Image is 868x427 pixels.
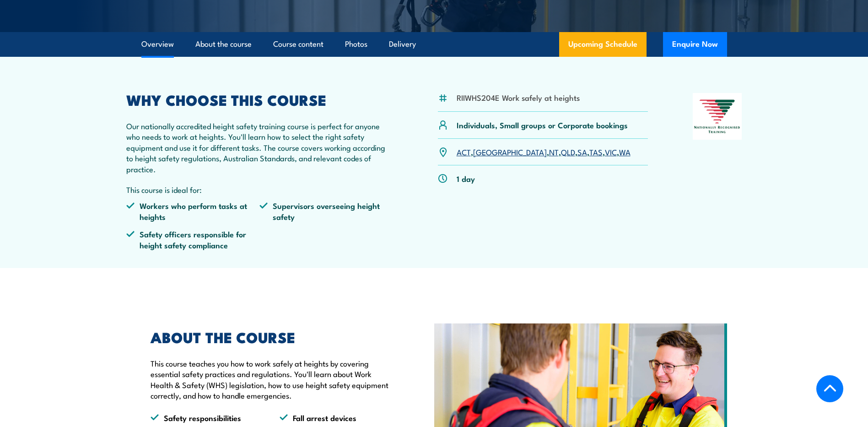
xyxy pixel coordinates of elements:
[259,200,393,222] li: Supervisors overseeing height safety
[663,32,727,57] button: Enquire Now
[141,32,174,56] a: Overview
[619,146,631,157] a: WA
[473,146,547,157] a: [GEOGRAPHIC_DATA]
[126,229,260,250] li: Safety officers responsible for height safety compliance
[605,146,617,157] a: VIC
[195,32,252,56] a: About the course
[280,412,392,423] li: Fall arrest devices
[273,32,323,56] a: Course content
[589,146,603,157] a: TAS
[126,120,394,174] p: Our nationally accredited height safety training course is perfect for anyone who needs to work a...
[126,184,394,195] p: This course is ideal for:
[693,93,742,140] img: Nationally Recognised Training logo.
[561,146,575,157] a: QLD
[457,147,631,157] p: , , , , , , ,
[126,200,260,222] li: Workers who perform tasks at heights
[151,358,392,401] p: This course teaches you how to work safely at heights by covering essential safety practices and ...
[126,93,394,106] h2: WHY CHOOSE THIS COURSE
[389,32,416,56] a: Delivery
[559,32,647,57] a: Upcoming Schedule
[457,173,475,184] p: 1 day
[549,146,559,157] a: NT
[457,120,628,130] p: Individuals, Small groups or Corporate bookings
[151,330,392,343] h2: ABOUT THE COURSE
[457,92,580,103] li: RIIWHS204E Work safely at heights
[345,32,367,56] a: Photos
[457,146,471,157] a: ACT
[151,412,263,423] li: Safety responsibilities
[577,146,587,157] a: SA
